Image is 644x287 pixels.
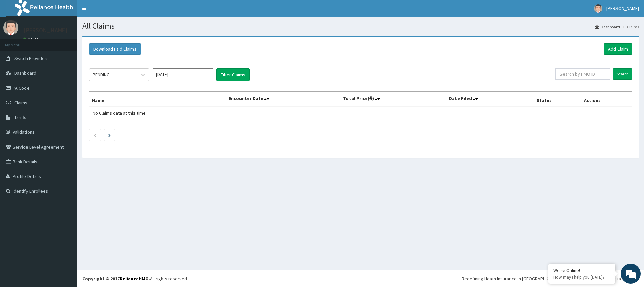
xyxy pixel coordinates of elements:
[14,114,26,120] span: Tariffs
[553,274,610,280] p: How may I help you today?
[93,110,147,116] span: No Claims data at this time.
[120,276,149,282] a: RelianceHMO
[89,43,141,55] button: Download Paid Claims
[534,92,581,107] th: Status
[462,275,639,282] div: Redefining Heath Insurance in [GEOGRAPHIC_DATA] using Telemedicine and Data Science!
[621,24,639,30] li: Claims
[153,68,213,80] input: Select Month and Year
[3,20,18,35] img: User Image
[555,68,610,80] input: Search by HMO ID
[23,27,67,33] p: [PERSON_NAME]
[446,92,534,107] th: Date Filed
[77,270,644,287] footer: All rights reserved.
[14,100,28,106] span: Claims
[93,132,96,138] a: Previous page
[82,276,150,282] strong: Copyright © 2017 .
[340,92,446,107] th: Total Price(₦)
[216,68,250,81] button: Filter Claims
[594,4,602,13] img: User Image
[606,5,639,11] span: [PERSON_NAME]
[604,43,632,55] a: Add Claim
[613,68,632,80] input: Search
[581,92,632,107] th: Actions
[89,92,226,107] th: Name
[93,71,110,78] div: PENDING
[595,24,620,30] a: Dashboard
[23,37,40,41] a: Online
[553,267,610,273] div: We're Online!
[226,92,340,107] th: Encounter Date
[108,132,111,138] a: Next page
[14,55,49,61] span: Switch Providers
[82,22,639,31] h1: All Claims
[14,70,36,76] span: Dashboard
